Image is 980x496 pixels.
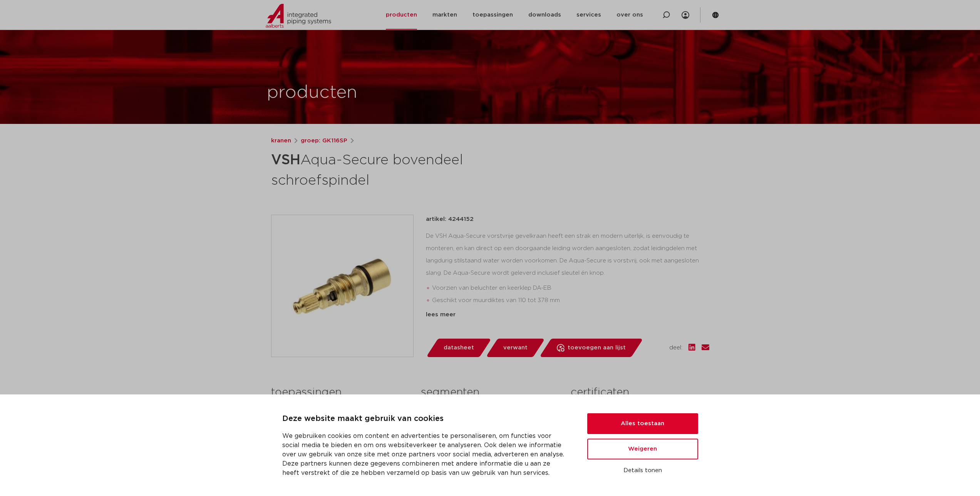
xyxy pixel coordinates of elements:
[503,342,528,354] span: verwant
[587,439,698,459] button: Weigeren
[426,215,474,224] p: artikel: 4244152
[271,136,291,145] a: kranen
[587,464,698,477] button: Details tonen
[587,413,698,434] button: Alles toestaan
[568,342,626,354] span: toevoegen aan lijst
[426,339,491,357] a: datasheet
[426,310,709,319] div: lees meer
[271,215,413,357] img: Product Image for VSH Aqua-Secure bovendeel schroefspindel
[432,294,709,307] li: Geschikt voor muurdiktes van 110 tot 378 mm
[432,282,709,294] li: Voorzien van beluchter en keerklep DA-EB
[486,339,545,357] a: verwant
[282,431,569,478] p: We gebruiken cookies om content en advertenties te personaliseren, om functies voor social media ...
[444,342,474,354] span: datasheet
[267,80,357,105] h1: producten
[301,136,347,145] a: groep: GK116SP
[271,385,409,400] h3: toepassingen
[426,230,709,307] div: De VSH Aqua-Secure vorstvrije gevelkraan heeft een strak en modern uiterlijk, is eenvoudig te mon...
[271,153,300,167] strong: VSH
[571,385,709,400] h3: certificaten
[421,385,559,400] h3: segmenten
[271,149,560,190] h1: Aqua-Secure bovendeel schroefspindel
[282,413,569,425] p: Deze website maakt gebruik van cookies
[669,343,682,352] span: deel:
